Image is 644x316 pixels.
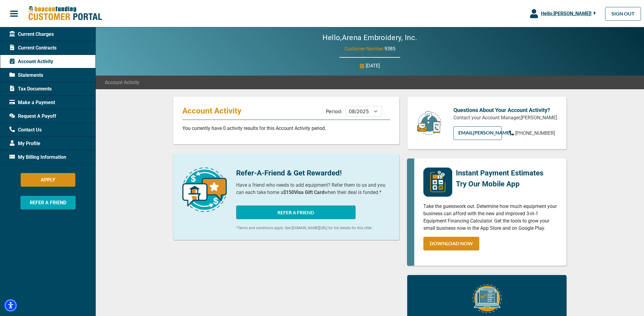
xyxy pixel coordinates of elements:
[9,44,57,52] span: Current Contracts
[9,72,43,79] span: Statements
[456,178,543,189] p: Try Our Mobile App
[9,140,40,147] span: My Profile
[236,225,390,231] p: *Terms and conditions apply. See [DOMAIN_NAME][URL] for full details for this offer.
[9,31,54,38] span: Current Charges
[415,110,443,136] img: customer-service.png
[605,7,641,21] a: SIGN OUT
[509,130,555,137] a: [PHONE_NUMBER]
[20,196,76,209] button: REFER A FRIEND
[236,182,390,196] p: Have a friend who needs to add equipment? Refer them to us and you can each take home a when thei...
[236,168,390,178] p: Refer-A-Friend & Get Rewarded!
[9,154,66,161] span: My Billing Information
[326,109,343,114] label: Period:
[423,237,479,250] a: DOWNLOAD NOW
[473,284,501,313] img: Equipment Financing Online Image
[105,79,139,86] span: Account Activity
[236,206,356,219] button: REFER A FRIEND
[515,130,555,136] span: [PHONE_NUMBER]
[423,168,452,197] img: mobile-app-logo.png
[384,46,395,52] span: 9385
[9,126,42,134] span: Contact Us
[9,113,56,120] span: Request A Payoff
[182,106,247,116] p: Account Activity
[4,299,17,312] div: Accessibility Menu
[9,58,53,65] span: Account Activity
[366,62,380,70] p: [DATE]
[453,106,557,114] p: Questions About Your Account Activity?
[28,6,102,21] img: Beacon Funding Customer Portal Logo
[541,11,591,16] span: Hello, [PERSON_NAME] !
[283,189,324,195] b: $150 Visa Gift Card
[182,168,227,212] img: refer-a-friend-icon.png
[423,203,557,232] p: Take the guesswork out. Determine how much equipment your business can afford with the new and im...
[453,126,502,140] a: EMAIL[PERSON_NAME]
[453,114,557,121] p: Contact your Account Manager, [PERSON_NAME]
[9,99,55,106] span: Make a Payment
[21,173,75,187] button: APPLY
[344,46,384,52] span: Customer Number:
[456,168,543,178] p: Instant Payment Estimates
[9,85,52,93] span: Tax Documents
[304,33,435,42] h2: Hello, Arena Embroidery, Inc.
[182,125,390,132] p: You currently have 0 activity results for this Account Activity period.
